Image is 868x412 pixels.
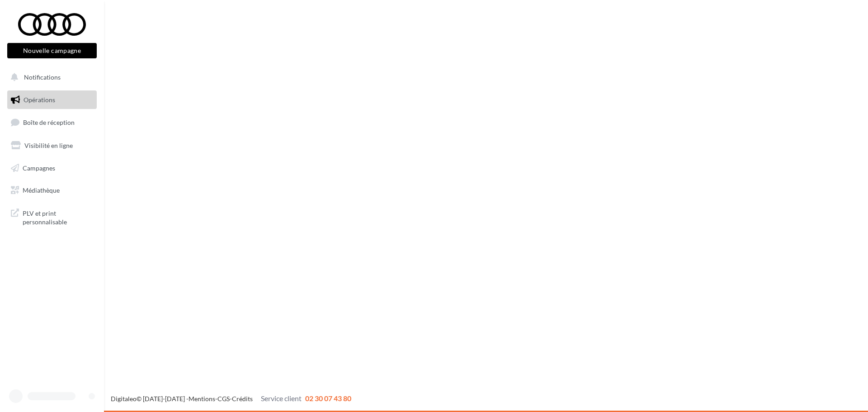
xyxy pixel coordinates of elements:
a: CGS [217,395,230,403]
a: Médiathèque [5,181,99,200]
a: Digitaleo [111,395,137,403]
a: Crédits [232,395,253,403]
button: Nouvelle campagne [7,43,97,58]
button: Notifications [5,68,95,87]
a: Boîte de réception [5,113,99,132]
a: Visibilité en ligne [5,136,99,155]
span: Boîte de réception [23,118,75,126]
span: Campagnes [23,164,55,171]
span: Médiathèque [23,186,60,194]
span: Service client [261,394,302,403]
a: PLV et print personnalisable [5,204,99,230]
a: Opérations [5,90,99,109]
span: Visibilité en ligne [24,142,73,149]
span: PLV et print personnalisable [23,207,93,227]
span: © [DATE]-[DATE] - - - [111,395,351,403]
a: Campagnes [5,159,99,178]
span: Notifications [24,73,61,81]
a: Mentions [189,395,215,403]
span: 02 30 07 43 80 [305,394,351,403]
span: Opérations [24,96,55,104]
